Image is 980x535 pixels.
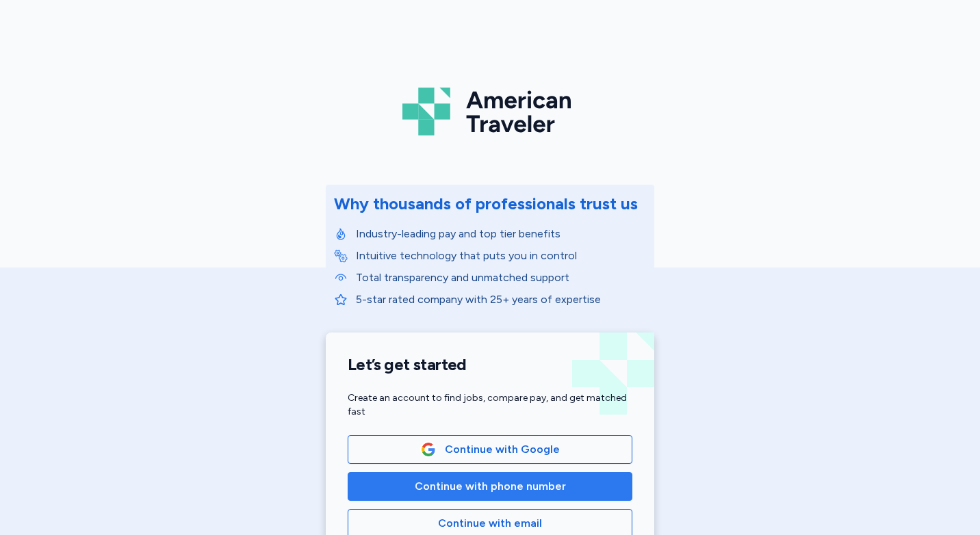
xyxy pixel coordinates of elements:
[415,478,566,495] span: Continue with phone number
[356,248,646,264] p: Intuitive technology that puts you in control
[348,435,632,464] button: Google LogoContinue with Google
[356,291,646,308] p: 5-star rated company with 25+ years of expertise
[445,441,560,458] span: Continue with Google
[348,354,632,375] h1: Let’s get started
[402,82,578,141] img: Logo
[421,442,436,457] img: Google Logo
[348,472,632,501] button: Continue with phone number
[334,193,638,215] div: Why thousands of professionals trust us
[356,270,646,286] p: Total transparency and unmatched support
[438,515,542,532] span: Continue with email
[348,391,632,419] div: Create an account to find jobs, compare pay, and get matched fast
[356,226,646,242] p: Industry-leading pay and top tier benefits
